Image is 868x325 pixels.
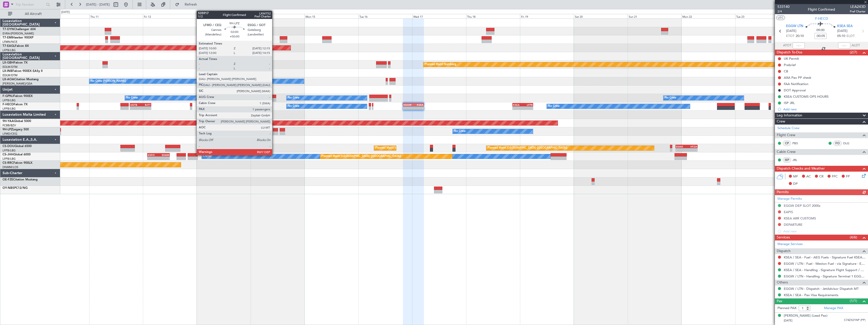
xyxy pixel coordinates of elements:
span: MF [793,174,798,179]
a: T7-EMIHawker 900XP [3,36,33,39]
div: No Crew [126,94,138,102]
span: Flight Crew [777,132,795,138]
a: LFPB/LBG [3,107,16,111]
label: Planned PAX [777,306,796,311]
a: JRL [792,158,804,162]
div: Mon 15 [305,14,358,18]
a: 9H-LPZLegacy 500 [3,128,29,131]
div: - [523,107,533,110]
div: - [148,157,158,160]
span: (1/1) [850,298,857,303]
div: UGTB [130,103,140,106]
div: Fri 12 [143,14,197,18]
span: Pref Charter [850,9,865,14]
span: CS-RRC [3,161,13,165]
span: [DATE] [784,319,792,322]
span: OY-NBS [3,187,14,190]
span: Services [777,235,790,240]
div: EGKK [676,145,686,148]
span: OE-FZE [3,178,13,181]
span: ELDT [847,34,855,39]
div: UK Permit [784,56,799,61]
a: CS-JHHGlobal 6000 [3,153,31,156]
a: LX-INBFalcon 900EX EASy II [3,70,42,73]
div: Flight Confirmed [808,7,835,12]
div: EGGW [403,103,413,106]
a: 9H-YAAGlobal 5000 [3,120,31,123]
a: LFPB/LBG [3,98,16,102]
a: EDLW/DTM [3,65,17,69]
span: [DATE] [786,29,796,34]
span: Dispatch To-Dos [777,50,802,55]
span: Refresh [180,3,202,6]
div: No Crew [PERSON_NAME] [91,77,126,85]
span: Dispatch [777,248,791,254]
a: Manage PAX [824,306,843,311]
div: CB [784,69,788,73]
span: ATOT [783,43,791,48]
span: Crew [777,119,785,125]
button: All Aircraft [6,10,55,18]
a: Manage Services [777,242,803,247]
div: - [403,107,413,110]
span: 20:10 [796,34,804,39]
span: ETOT [786,34,794,39]
div: - [158,157,169,160]
a: KSEA / SEA - Fuel - AEG Fuels - Signature Fuel KSEA / SEA [784,255,865,259]
span: [DATE] - [DATE] [86,2,110,7]
a: T7-DYNChallenger 604 [3,28,36,31]
span: 533140 [777,4,790,9]
div: Planned Maint Nurnberg [425,61,456,68]
div: - [686,148,697,151]
span: CS-DOU [3,145,14,148]
div: Planned Maint [GEOGRAPHIC_DATA] ([GEOGRAPHIC_DATA]) [321,153,401,160]
div: HTZA [686,145,697,148]
div: Thu 11 [89,14,143,18]
span: LX-INB [3,70,12,73]
div: - [513,107,523,110]
a: EGGW / LTN - Fuel - Weston Fuel - via Signature - EGGW/LTN [784,261,865,266]
span: DP [793,181,798,187]
span: 9H-YAA [3,120,14,123]
a: OY-NBSPC12/NG [3,187,28,190]
div: Mon 22 [681,14,735,18]
span: AC [806,174,811,179]
div: [DATE] [61,10,70,14]
div: - [414,107,423,110]
span: LEA243D [850,4,865,9]
div: - [141,107,151,110]
span: CS-JHH [3,153,13,156]
div: Owner [203,153,212,160]
div: KSEA [414,103,423,106]
a: OE-FZECitation Mustang [3,178,38,181]
span: KSEA SEA [837,24,853,29]
span: 05:10 [837,34,845,39]
div: Add new [783,107,865,111]
div: Planned Maint [GEOGRAPHIC_DATA] ([GEOGRAPHIC_DATA]) [375,144,455,152]
a: CS-DOUGlobal 6500 [3,145,32,148]
span: LX-GBH [3,61,14,64]
div: No Crew [288,103,299,110]
a: [PERSON_NAME]/QSA [3,82,32,86]
span: F-GPNJ [3,95,13,98]
span: Leg Information [777,113,802,118]
div: KSEA CUSTOMS OPS HOURS [784,94,829,99]
span: 09:00 [816,28,824,33]
span: LX-AOA [3,78,14,81]
div: KSFO [148,153,158,156]
div: Fri 19 [520,14,574,18]
div: Sun 14 [251,14,305,18]
span: ALDT [852,43,860,48]
div: FAA Notification [784,82,808,86]
div: ISP [783,157,791,163]
div: RJTT [141,103,151,106]
div: FO [833,140,842,146]
a: LX-GBHFalcon 7X [3,61,28,64]
div: Tue 16 [358,14,412,18]
a: EVRA/[PERSON_NAME] [3,32,34,35]
span: C74ZX21NP (PP) [844,318,865,322]
div: AXA Pax PP check [784,75,811,80]
div: Sun 21 [628,14,682,18]
div: No Crew [548,103,560,110]
span: (2/7) [850,50,857,55]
